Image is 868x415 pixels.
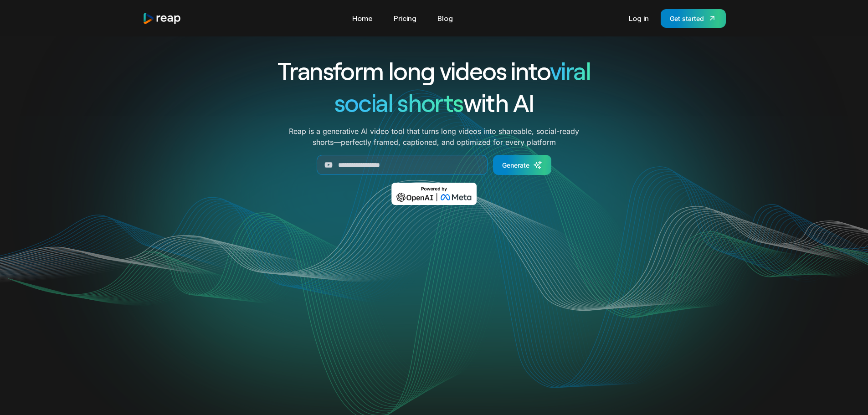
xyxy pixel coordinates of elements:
img: reap logo [143,12,182,25]
span: social shorts [334,87,463,117]
form: Generate Form [245,155,624,175]
a: Home [348,11,377,26]
a: Generate [493,155,551,175]
h1: with AI [245,87,624,118]
span: viral [550,56,591,85]
a: home [143,12,182,25]
div: Generate [502,160,529,170]
a: Log in [624,11,653,26]
div: Get started [670,14,704,23]
video: Your browser does not support the video tag. [251,218,617,402]
a: Blog [433,11,457,26]
h1: Transform long videos into [245,55,624,87]
a: Get started [661,9,726,28]
img: Powered by OpenAI & Meta [391,183,477,205]
a: Pricing [389,11,421,26]
p: Reap is a generative AI video tool that turns long videos into shareable, social-ready shorts—per... [289,126,579,148]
